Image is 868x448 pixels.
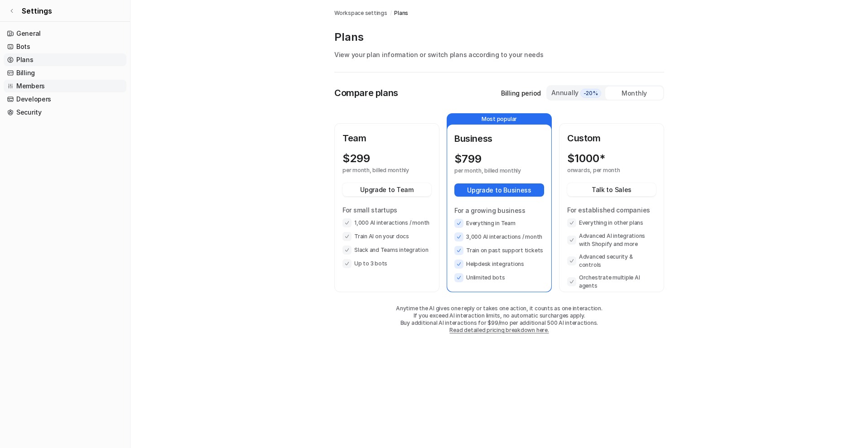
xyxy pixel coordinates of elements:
p: For a growing business [454,206,544,215]
p: per month, billed monthly [342,167,415,174]
span: / [390,9,392,17]
li: Unlimited bots [454,273,544,282]
p: Custom [567,131,656,145]
span: Settings [22,5,52,16]
button: Upgrade to Team [342,183,431,196]
p: $ 299 [342,152,370,165]
img: Profile image for Amogh [18,14,36,33]
a: Read detailed pricing breakdown here. [449,327,549,333]
div: Close [156,14,172,31]
a: Bots [4,40,126,53]
p: $ 1000* [567,152,605,165]
p: Most popular [447,114,551,125]
p: For small startups [342,205,431,215]
p: If you exceed AI interaction limits, no automatic surcharges apply. [334,312,664,319]
button: Upgrade to Business [454,183,544,197]
p: Buy additional AI interactions for $99/mo per additional 500 AI interactions. [334,319,664,327]
p: Compare plans [334,86,398,100]
button: Messages [91,283,181,319]
p: per month, billed monthly [454,167,528,174]
p: onwards, per month [567,167,640,174]
p: Hi there 👋 [18,64,163,80]
img: Profile image for eesel [53,14,71,33]
a: Members [4,80,126,92]
li: 3,000 AI interactions / month [454,232,544,241]
li: Everything in other plans [567,218,656,227]
a: Security [4,106,126,119]
a: General [4,27,126,40]
div: Send us a message [9,106,172,131]
li: Up to 3 bots [342,259,431,268]
p: Billing period [501,88,541,98]
div: Monthly [605,87,663,100]
li: Advanced security & controls [567,253,656,269]
li: Everything in Team [454,219,544,228]
li: Train on past support tickets [454,246,544,255]
li: Advanced AI integrations with Shopify and more [567,232,656,248]
p: For established companies [567,205,656,215]
li: 1,000 AI interactions / month [342,218,431,227]
div: Send us a message [19,114,151,124]
button: Talk to Sales [567,183,656,196]
a: Plans [4,53,126,66]
p: Team [342,131,431,145]
a: Workspace settings [334,9,387,17]
li: Orchestrate multiple AI agents [567,274,656,290]
p: Business [454,132,544,145]
img: Profile image for Katelin [35,14,53,33]
p: How can we help? [18,80,163,95]
p: View your plan information or switch plans according to your needs [334,50,664,59]
a: Billing [4,67,126,79]
span: Home [35,305,55,312]
a: Developers [4,93,126,106]
span: Messages [121,305,152,312]
li: Train AI on your docs [342,232,431,241]
div: Annually [551,88,602,98]
p: Anytime the AI gives one reply or takes one action, it counts as one interaction. [334,305,664,312]
li: Helpdesk integrations [454,260,544,269]
a: Plans [394,9,408,17]
li: Slack and Teams integration [342,246,431,255]
span: -20% [580,89,601,98]
p: $ 799 [454,153,482,165]
p: Plans [334,30,664,44]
